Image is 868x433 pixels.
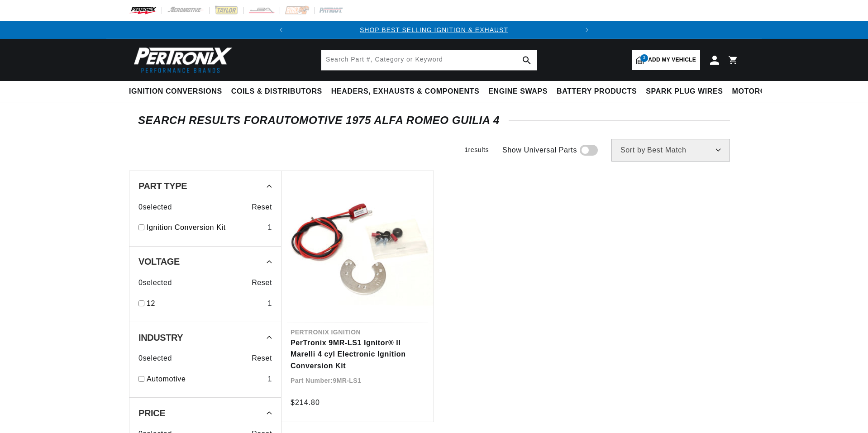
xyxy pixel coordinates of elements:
div: SEARCH RESULTS FOR Automotive 1975 Alfa Romeo Guilia 4 [138,116,730,125]
summary: Spark Plug Wires [641,81,727,102]
div: 1 [267,373,272,385]
span: Sort by [620,147,645,154]
summary: Engine Swaps [484,81,552,102]
summary: Headers, Exhausts & Components [327,81,484,102]
a: Automotive [147,373,264,385]
span: Coils & Distributors [231,87,322,96]
span: Industry [138,333,183,342]
div: 1 [267,222,272,233]
a: Ignition Conversion Kit [147,222,264,233]
a: SHOP BEST SELLING IGNITION & EXHAUST [360,26,508,33]
button: Translation missing: en.sections.announcements.next_announcement [578,21,596,39]
select: Sort by [611,139,730,162]
span: Voltage [138,257,180,266]
button: Translation missing: en.sections.announcements.previous_announcement [272,21,290,39]
span: Reset [252,201,272,213]
span: Engine Swaps [488,87,548,96]
a: 12 [147,298,264,309]
slideshow-component: Translation missing: en.sections.announcements.announcement_bar [106,21,762,39]
button: search button [517,50,537,70]
span: Spark Plug Wires [646,87,723,96]
span: 3 [640,54,648,62]
a: PerTronix 9MR-LS1 Ignitor® II Marelli 4 cyl Electronic Ignition Conversion Kit [291,337,424,372]
img: Pertronix [129,44,233,76]
span: Part Type [138,181,187,190]
span: Motorcycle [732,87,786,96]
summary: Battery Products [552,81,641,102]
span: Reset [252,352,272,364]
span: 0 selected [138,201,172,213]
input: Search Part #, Category or Keyword [321,50,537,70]
span: Headers, Exhausts & Components [331,87,479,96]
summary: Coils & Distributors [227,81,327,102]
span: Reset [252,277,272,289]
span: 0 selected [138,352,172,364]
div: 1 of 2 [290,25,578,35]
div: Announcement [290,25,578,35]
span: 1 results [464,146,489,153]
span: Show Universal Parts [502,144,577,156]
a: 3Add my vehicle [632,50,700,70]
summary: Ignition Conversions [129,81,227,102]
span: Add my vehicle [648,56,696,64]
span: Price [138,409,165,418]
span: Battery Products [557,87,637,96]
div: 1 [267,298,272,309]
span: 0 selected [138,277,172,289]
span: Ignition Conversions [129,87,222,96]
summary: Motorcycle [728,81,791,102]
